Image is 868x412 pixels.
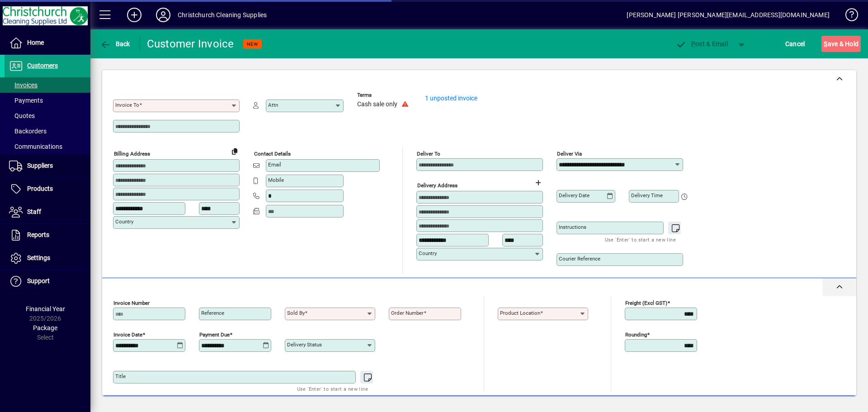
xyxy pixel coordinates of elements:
[201,310,224,316] mat-label: Reference
[557,151,582,157] mat-label: Deliver via
[113,300,150,306] mat-label: Invoice number
[178,8,267,22] div: Christchurch Cleaning Supplies
[113,331,142,338] mat-label: Invoice date
[268,102,278,108] mat-label: Attn
[287,341,322,348] mat-label: Delivery status
[5,32,90,54] a: Home
[115,102,139,108] mat-label: Invoice To
[9,128,47,135] span: Backorders
[27,231,49,238] span: Reports
[785,37,805,51] span: Cancel
[357,101,397,108] span: Cash sale only
[115,373,126,379] mat-label: Title
[425,95,477,102] a: 1 unposted invoice
[839,2,857,31] a: Knowledge Base
[90,36,140,52] app-page-header-button: Back
[26,305,65,313] span: Financial Year
[147,37,234,51] div: Customer Invoice
[100,40,130,47] span: Back
[27,62,58,69] span: Customers
[149,7,178,23] button: Profile
[531,175,545,190] button: Choose address
[625,331,647,338] mat-label: Rounding
[675,40,728,47] span: ost & Email
[417,151,440,157] mat-label: Deliver To
[268,177,284,183] mat-label: Mobile
[559,256,600,262] mat-label: Courier Reference
[5,270,90,293] a: Support
[27,162,53,169] span: Suppliers
[5,201,90,223] a: Staff
[5,108,90,123] a: Quotes
[27,254,50,261] span: Settings
[287,310,305,316] mat-label: Sold by
[357,92,411,98] span: Terms
[5,93,90,108] a: Payments
[5,139,90,154] a: Communications
[115,218,133,225] mat-label: Country
[5,247,90,270] a: Settings
[33,324,57,331] span: Package
[5,155,90,177] a: Suppliers
[27,39,44,46] span: Home
[821,36,861,52] button: Save & Hold
[27,208,41,215] span: Staff
[391,310,424,316] mat-label: Order number
[98,36,132,52] button: Back
[199,331,230,338] mat-label: Payment due
[268,161,281,168] mat-label: Email
[9,81,38,89] span: Invoices
[500,310,540,316] mat-label: Product location
[559,224,586,230] mat-label: Instructions
[671,36,732,52] button: Post & Email
[9,143,62,150] span: Communications
[9,97,43,104] span: Payments
[824,37,859,51] span: ave & Hold
[27,277,50,284] span: Support
[5,178,90,200] a: Products
[227,144,242,158] button: Copy to Delivery address
[783,36,807,52] button: Cancel
[27,185,53,192] span: Products
[419,250,437,256] mat-label: Country
[247,41,258,47] span: NEW
[625,300,667,306] mat-label: Freight (excl GST)
[5,123,90,139] a: Backorders
[824,40,827,47] span: S
[5,77,90,93] a: Invoices
[605,234,676,245] mat-hint: Use 'Enter' to start a new line
[631,192,663,199] mat-label: Delivery time
[5,224,90,246] a: Reports
[297,384,368,394] mat-hint: Use 'Enter' to start a new line
[120,7,149,23] button: Add
[691,40,695,47] span: P
[9,112,35,119] span: Quotes
[627,8,830,22] div: [PERSON_NAME] [PERSON_NAME][EMAIL_ADDRESS][DOMAIN_NAME]
[559,192,590,199] mat-label: Delivery date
